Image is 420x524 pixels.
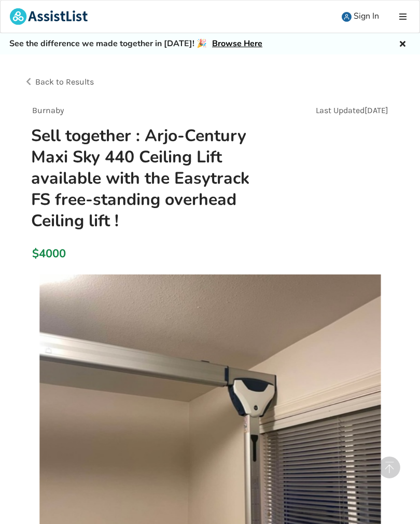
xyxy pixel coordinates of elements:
[212,38,262,49] a: Browse Here
[342,12,352,22] img: user icon
[316,105,365,115] span: Last Updated
[23,125,279,232] h1: Sell ​​together : Arjo-Century Maxi Sky 440 Ceiling Lift available with the Easytrack FS free-sta...
[32,246,39,261] div: $4000
[332,1,388,33] a: user icon Sign In
[32,105,64,115] span: Burnaby
[354,10,379,22] span: Sign In
[35,77,94,87] span: Back to Results
[9,38,262,49] h5: See the difference we made together in [DATE]! 🎉
[10,8,88,25] img: assistlist-logo
[365,105,388,115] span: [DATE]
